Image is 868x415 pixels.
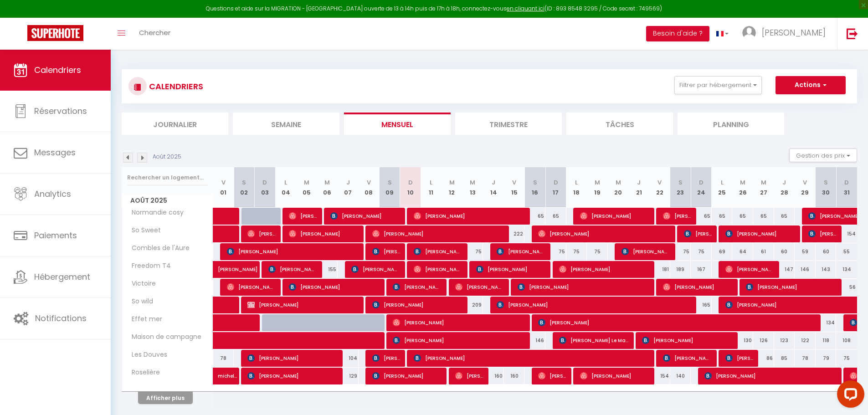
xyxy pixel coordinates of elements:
[663,349,712,367] span: [PERSON_NAME]
[275,167,296,208] th: 04
[408,178,413,187] abbr: D
[732,208,753,225] div: 65
[123,225,163,236] span: So Sweet
[34,271,90,282] span: Hébergement
[497,296,692,313] span: [PERSON_NAME]
[533,178,537,187] abbr: S
[430,178,432,187] abbr: L
[338,350,359,367] div: 104
[227,243,360,260] span: [PERSON_NAME]
[455,367,483,384] span: [PERSON_NAME]
[670,261,691,278] div: 189
[762,27,826,38] span: [PERSON_NAME]
[247,367,338,384] span: [PERSON_NAME]
[712,167,733,208] th: 25
[684,225,712,242] span: [PERSON_NAME]
[732,243,753,260] div: 64
[670,167,691,208] th: 23
[732,167,753,208] th: 26
[740,178,745,187] abbr: M
[218,363,239,380] span: michela simili
[816,261,837,278] div: 143
[678,178,683,187] abbr: S
[776,76,846,94] button: Actions
[27,25,83,41] img: Super Booking
[836,167,857,208] th: 31
[761,178,766,187] abbr: M
[816,350,837,367] div: 79
[616,178,621,187] abbr: M
[330,207,400,225] span: [PERSON_NAME]
[455,278,504,296] span: [PERSON_NAME]
[753,332,774,349] div: 126
[400,167,421,208] th: 10
[153,153,181,161] p: Août 2025
[566,167,587,208] th: 18
[753,243,774,260] div: 61
[742,26,756,40] img: ...
[221,178,226,187] abbr: V
[34,230,77,241] span: Paiements
[649,167,670,208] th: 22
[795,350,816,367] div: 78
[351,261,400,278] span: [PERSON_NAME]
[824,178,828,187] abbr: S
[732,332,753,349] div: 130
[836,279,857,296] div: 56
[255,167,276,208] th: 03
[712,243,733,260] div: 69
[372,367,442,384] span: [PERSON_NAME]
[663,207,691,225] span: [PERSON_NAME]
[691,261,712,278] div: 167
[123,297,158,307] span: So wild
[393,278,442,296] span: [PERSON_NAME] PRIGENT
[575,178,578,187] abbr: L
[545,243,566,260] div: 75
[213,167,234,208] th: 01
[359,167,380,208] th: 08
[545,208,566,225] div: 65
[712,208,733,225] div: 65
[847,28,858,39] img: logout
[127,169,208,186] input: Rechercher un logement...
[691,167,712,208] th: 24
[338,167,359,208] th: 07
[218,256,260,273] span: [PERSON_NAME]
[518,278,650,296] span: [PERSON_NAME]
[262,178,267,187] abbr: D
[691,208,712,225] div: 65
[595,178,600,187] abbr: M
[836,225,857,242] div: 154
[372,296,463,313] span: [PERSON_NAME]
[234,167,255,208] th: 02
[289,225,359,242] span: [PERSON_NAME]
[393,332,525,349] span: [PERSON_NAME]
[803,178,807,187] abbr: V
[414,207,525,225] span: [PERSON_NAME]
[836,243,857,260] div: 55
[492,178,495,187] abbr: J
[795,243,816,260] div: 59
[304,178,309,187] abbr: M
[122,113,228,135] li: Journalier
[317,261,338,278] div: 155
[580,207,650,225] span: [PERSON_NAME]
[725,261,774,278] span: [PERSON_NAME]
[753,167,774,208] th: 27
[372,349,400,367] span: [PERSON_NAME]
[774,167,795,208] th: 28
[789,149,857,162] button: Gestion des prix
[227,278,276,296] span: [PERSON_NAME]
[670,368,691,384] div: 140
[123,350,169,360] span: Les Douves
[123,243,192,253] span: Combles de l'Aure
[674,76,762,94] button: Filtrer par hébergement
[725,349,753,367] span: [PERSON_NAME]
[774,208,795,225] div: 65
[628,167,649,208] th: 21
[735,18,837,50] a: ... [PERSON_NAME]
[122,194,213,207] span: Août 2025
[699,178,704,187] abbr: D
[242,178,246,187] abbr: S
